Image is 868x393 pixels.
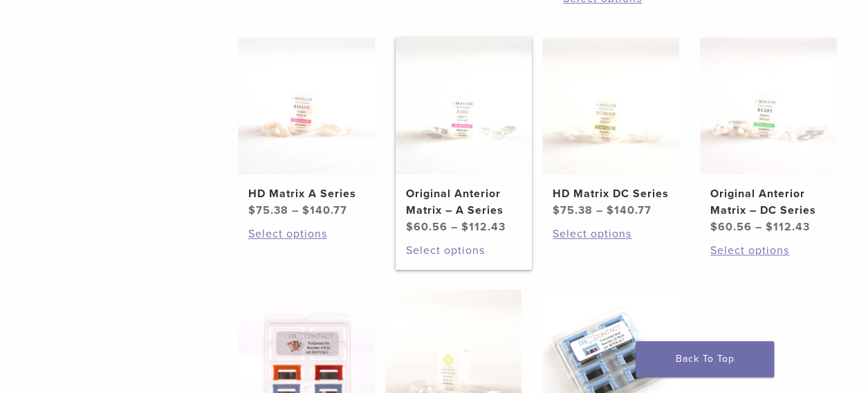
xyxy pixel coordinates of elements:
[405,185,521,219] h2: Original Anterior Matrix – A Series
[710,220,718,234] span: $
[238,37,375,219] a: HD Matrix A SeriesHD Matrix A Series
[302,203,347,217] bdi: 140.77
[405,220,413,234] span: $
[248,226,364,242] a: Select options for “HD Matrix A Series”
[248,203,256,217] span: $
[553,185,669,202] h2: HD Matrix DC Series
[700,37,837,174] img: Original Anterior Matrix - DC Series
[710,220,752,234] bdi: 60.56
[302,203,310,217] span: $
[766,220,773,234] span: $
[396,37,533,235] a: Original Anterior Matrix - A SeriesOriginal Anterior Matrix – A Series
[248,185,364,202] h2: HD Matrix A Series
[636,341,774,377] a: Back To Top
[450,220,457,234] span: –
[710,242,827,259] a: Select options for “Original Anterior Matrix - DC Series”
[766,220,810,234] bdi: 112.43
[710,185,827,219] h2: Original Anterior Matrix – DC Series
[596,203,603,217] span: –
[461,220,505,234] bdi: 112.43
[553,203,593,217] bdi: 75.38
[755,220,762,234] span: –
[553,226,669,242] a: Select options for “HD Matrix DC Series”
[248,203,288,217] bdi: 75.38
[542,37,679,174] img: HD Matrix DC Series
[461,220,468,234] span: $
[553,203,560,217] span: $
[238,37,375,174] img: HD Matrix A Series
[607,203,614,217] span: $
[542,37,679,219] a: HD Matrix DC SeriesHD Matrix DC Series
[700,37,837,235] a: Original Anterior Matrix - DC SeriesOriginal Anterior Matrix – DC Series
[607,203,652,217] bdi: 140.77
[292,203,299,217] span: –
[396,37,533,174] img: Original Anterior Matrix - A Series
[405,220,447,234] bdi: 60.56
[405,242,521,259] a: Select options for “Original Anterior Matrix - A Series”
